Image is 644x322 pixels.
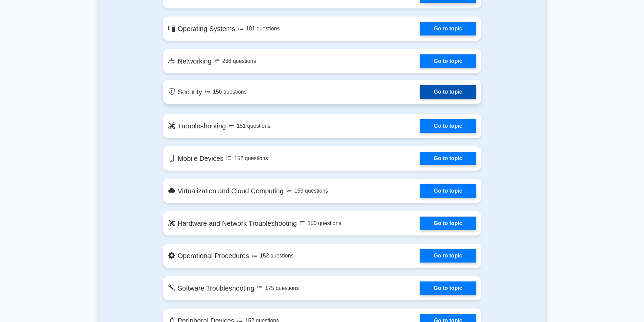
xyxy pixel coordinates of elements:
[420,54,476,68] a: Go to topic
[420,119,476,133] a: Go to topic
[420,281,476,295] a: Go to topic
[420,22,476,35] a: Go to topic
[420,249,476,263] a: Go to topic
[420,184,476,198] a: Go to topic
[420,152,476,165] a: Go to topic
[420,217,476,230] a: Go to topic
[420,85,476,99] a: Go to topic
